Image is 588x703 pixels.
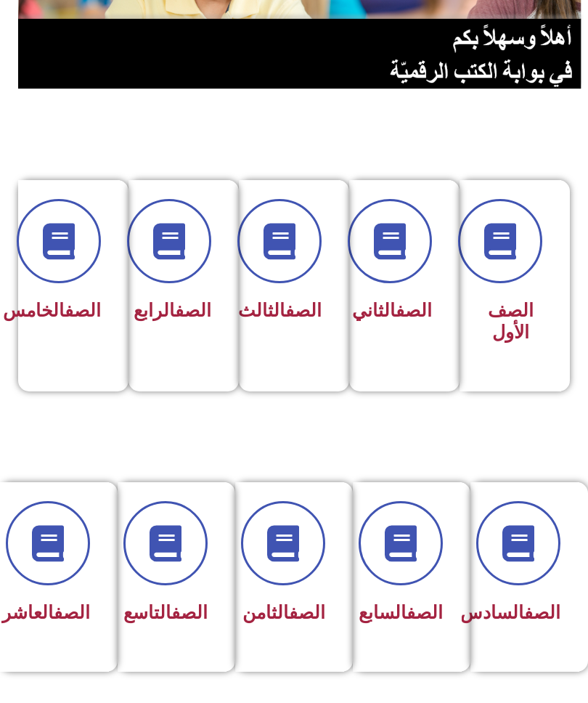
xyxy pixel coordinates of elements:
[488,300,534,343] span: الصف الأول
[242,602,325,623] span: الثامن
[359,602,443,623] span: السابع
[175,300,211,321] a: الصف
[171,602,208,623] a: الصف
[54,602,90,623] a: الصف
[65,300,101,321] a: الصف
[352,300,432,321] span: الثاني
[2,602,90,623] span: العاشر
[3,300,101,321] span: الخامس
[285,300,322,321] a: الصف
[407,602,443,623] a: الصف
[134,300,211,321] span: الرابع
[289,602,325,623] a: الصف
[524,602,560,623] a: الصف
[123,602,208,623] span: التاسع
[238,300,322,321] span: الثالث
[396,300,432,321] a: الصف
[460,602,560,623] span: السادس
